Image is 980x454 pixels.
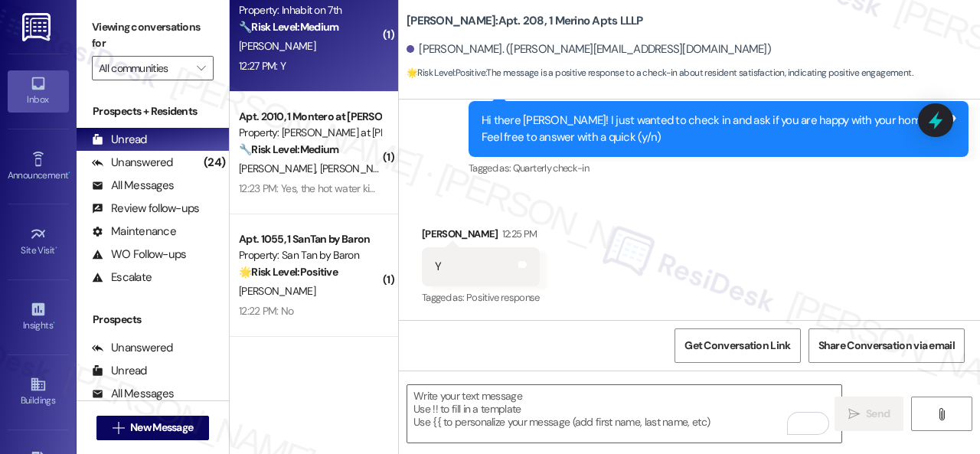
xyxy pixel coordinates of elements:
[239,284,315,298] span: [PERSON_NAME]
[200,151,229,175] div: (24)
[68,168,70,178] span: •
[239,304,294,318] div: 12:22 PM: No
[320,162,397,175] span: [PERSON_NAME]
[77,103,229,119] div: Prospects + Residents
[113,422,124,434] i: 
[239,39,315,53] span: [PERSON_NAME]
[498,226,537,242] div: 12:25 PM
[130,420,193,436] span: New Message
[92,155,173,171] div: Unanswered
[469,157,969,179] div: Tagged as:
[239,247,381,263] div: Property: San Tan by Baron
[8,371,69,413] a: Buildings
[818,338,955,354] span: Share Conversation via email
[77,312,229,328] div: Prospects
[513,162,589,175] span: Quarterly check-in
[92,178,174,194] div: All Messages
[92,15,214,56] label: Viewing conversations for
[684,338,790,354] span: Get Conversation Link
[407,67,485,79] strong: 🌟 Risk Level: Positive
[53,318,55,328] span: •
[8,221,69,263] a: Site Visit •
[407,41,771,57] div: [PERSON_NAME]. ([PERSON_NAME][EMAIL_ADDRESS][DOMAIN_NAME])
[835,397,903,431] button: Send
[96,416,210,440] button: New Message
[92,224,176,240] div: Maintenance
[8,296,69,338] a: Insights •
[239,2,381,18] div: Property: Inhabit on 7th
[239,231,381,247] div: Apt. 1055, 1 SanTan by Baron
[8,70,69,112] a: Inbox
[239,162,320,175] span: [PERSON_NAME]
[936,408,947,420] i: 
[239,125,381,141] div: Property: [PERSON_NAME] at [PERSON_NAME]
[422,286,540,309] div: Tagged as:
[92,340,173,356] div: Unanswered
[92,269,152,286] div: Escalate
[239,265,338,279] strong: 🌟 Risk Level: Positive
[99,56,189,80] input: All communities
[22,13,54,41] img: ResiDesk Logo
[239,20,338,34] strong: 🔧 Risk Level: Medium
[407,385,841,443] textarea: To enrich screen reader interactions, please activate Accessibility in Grammarly extension settings
[407,13,643,29] b: [PERSON_NAME]: Apt. 208, 1 Merino Apts LLLP
[92,363,147,379] div: Unread
[92,201,199,217] div: Review follow-ups
[197,62,205,74] i: 
[239,59,286,73] div: 12:27 PM: Y
[407,65,913,81] span: : The message is a positive response to a check-in about resident satisfaction, indicating positi...
[92,132,147,148] div: Unread
[675,328,800,363] button: Get Conversation Link
[422,226,540,247] div: [PERSON_NAME]
[848,408,860,420] i: 
[239,109,381,125] div: Apt. 2010, 1 Montero at [PERSON_NAME]
[808,328,965,363] button: Share Conversation via email
[435,259,441,275] div: Y
[466,291,540,304] span: Positive response
[55,243,57,253] span: •
[482,113,944,145] div: Hi there [PERSON_NAME]! I just wanted to check in and ask if you are happy with your home. Feel f...
[239,181,659,195] div: 12:23 PM: Yes, the hot water kicked on about a day later. But everything has been just fine since.
[92,386,174,402] div: All Messages
[239,142,338,156] strong: 🔧 Risk Level: Medium
[92,247,186,263] div: WO Follow-ups
[866,406,890,422] span: Send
